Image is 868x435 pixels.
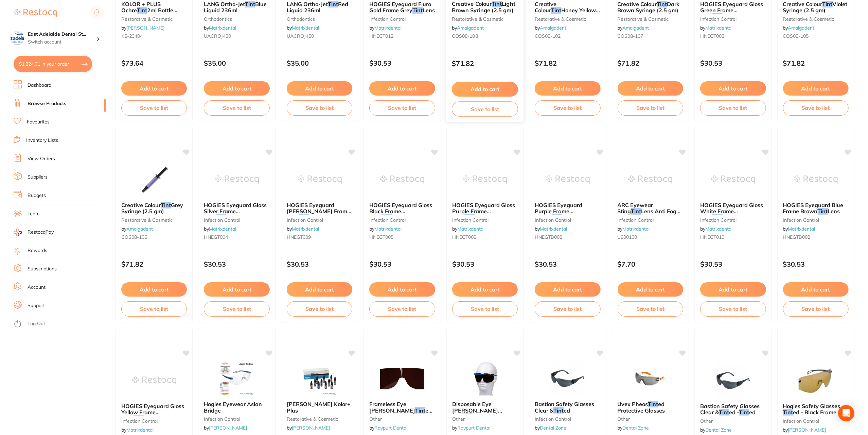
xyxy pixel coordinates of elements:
span: HNEGT008 [452,234,476,240]
button: Add to cart [121,81,187,96]
a: Matrixdental [209,25,236,31]
a: Matrixdental [623,226,650,232]
img: Creative Colour Tint Grey Syringe (2.5 gm) [132,163,176,197]
img: Frameless Eye Shields Tinted 725 [380,362,424,396]
a: Subscriptions [28,266,57,272]
em: Tint [415,407,425,414]
a: Amalgadent [540,25,566,31]
button: Save to list [618,301,683,316]
span: Lens [828,208,840,215]
em: Tint [134,415,144,422]
span: Lens [423,7,435,14]
span: HNEGT004 [204,234,228,240]
small: restorative & cosmetic [121,217,187,223]
a: Dental Zone [705,427,732,433]
a: Restocq Logo [14,5,57,21]
span: ed 725 [369,407,432,420]
em: Tint [712,13,723,20]
small: restorative & cosmetic [535,16,600,22]
b: LANG Ortho-Jet Tint Red Liquid 236ml [287,1,352,14]
button: Add to cart [452,82,518,97]
span: UACROJ430 [204,33,231,39]
a: Amalgadent [788,25,815,31]
span: by [452,226,484,232]
span: by [535,226,567,232]
a: Amalgadent [457,25,484,31]
em: Tint [245,1,255,7]
span: by [287,25,319,31]
em: Tint [551,7,561,14]
span: HOGIES Eyeguard Gloss White Frame Grey [700,202,763,221]
span: HOGIES Eyeguard Purple Frame Brown [535,202,582,221]
span: HOGIES Eyeguard Gloss Purple Frame Grey [452,202,515,221]
b: HOGIES Eyeguard Gloss Purple Frame Grey Tint Lens [452,202,518,215]
span: by [121,25,164,31]
span: ed [564,407,570,414]
span: RestocqPay [28,229,54,236]
span: Creative Colour [618,1,657,7]
button: Add to cart [535,282,600,297]
b: Creative Colour Tint Light Brown Syringe (2.5 gm) [452,1,518,13]
span: by [700,226,732,232]
b: HOGIES Eyeguard Blue Frame Brown Tint Lens [783,202,849,215]
b: Frameless Eye Shields Tinted 725 [369,401,435,414]
b: Creative Colour Tint Violet Syringe (2.5 gm) [783,1,849,14]
a: [PERSON_NAME] [209,425,247,431]
button: Add to cart [369,282,435,297]
p: $71.82 [618,59,683,67]
img: RestocqPay [14,229,22,236]
span: Violet Syringe (2.5 gm) [783,1,848,14]
small: infection control [783,217,849,223]
p: Switch account [28,39,96,46]
img: Kerr Kolor+ Plus [298,362,342,396]
p: $35.00 [287,59,352,67]
small: restorative & cosmetic [287,416,352,422]
span: Creative Colour [783,1,822,7]
span: by [618,25,649,31]
button: Save to list [121,301,187,316]
b: HOGIES Eyeguard Gloss Black Frame Grey Tint Lens [369,202,435,215]
a: View Orders [28,155,55,162]
p: $71.82 [121,260,187,268]
span: HNEGT009 [287,234,311,240]
span: Lens [562,214,574,221]
a: Team [28,211,39,217]
button: Save to list [700,301,766,316]
b: Bastion Safety Glasses Clear & Tinted - Tinted [700,403,766,416]
a: Rewards [28,247,47,254]
b: HOGIES Eyeguard Gloss Yellow Frame Grey Tint Lens [121,403,187,416]
span: UACROJ450 [287,33,314,39]
img: HOGIES Eyeguard Gloss White Frame Grey Tint Lens [711,163,755,197]
small: orthodontics [287,16,352,22]
button: Save to list [287,301,352,316]
button: Add to cart [204,282,269,297]
a: Matrixdental [126,427,154,433]
span: HNEGT010 [700,234,724,240]
img: Hogies Eyewear Asian Bridge [215,362,259,396]
button: Add to cart [618,81,683,96]
span: by [452,425,490,431]
span: ed - Black Frame [793,409,837,416]
span: U900100 [618,234,637,240]
span: 2ml Bottle Resin Colour Modifier [121,7,177,20]
p: $73.64 [121,59,187,67]
small: infection control [121,418,187,424]
button: Save to list [121,100,187,115]
a: Inventory Lists [26,137,58,144]
em: Tint [462,413,473,420]
em: Tint [492,0,502,7]
span: COS08-108 [452,33,478,39]
span: COS08-106 [121,234,147,240]
button: Add to cart [121,282,187,297]
span: HOGIES Eyeguard [PERSON_NAME] Frame Grey [287,202,351,221]
button: Save to list [535,100,600,115]
img: Disposable Eye Shields 720 Tinted [463,362,507,396]
em: Tint [137,7,147,14]
span: by [369,226,402,232]
span: by [121,226,153,232]
span: HNEGTB002 [783,234,811,240]
span: COS08-107 [618,33,643,39]
span: Lens [475,214,487,221]
a: Matrixdental [374,226,402,232]
a: Support [28,302,45,309]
